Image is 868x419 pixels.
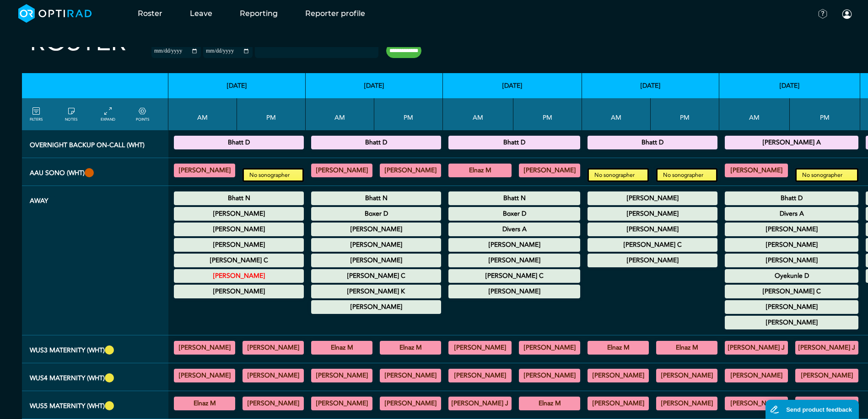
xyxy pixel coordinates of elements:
[588,207,717,221] div: Annual Leave 00:00 - 23:59
[519,397,580,410] div: US Obstetric 13:00 - 16:20
[589,370,647,381] summary: [PERSON_NAME]
[719,98,790,130] th: AM
[380,369,441,382] div: US Obstetric 13:00 - 16:20
[174,207,304,221] div: Annual Leave 00:00 - 23:59
[448,254,580,267] div: Maternity Leave 00:00 - 23:59
[726,398,787,409] summary: [PERSON_NAME]
[790,98,860,130] th: PM
[306,98,374,130] th: AM
[243,341,304,355] div: US Obstetric 13:00 - 16:20
[313,342,371,353] summary: Elnaz M
[30,106,43,122] a: FILTERS
[313,208,440,219] summary: Boxer D
[174,397,235,410] div: US Obstetric 08:10 - 12:00
[65,106,77,122] a: show/hide notes
[725,269,858,283] div: Annual Leave 00:00 - 23:59
[175,208,302,219] summary: [PERSON_NAME]
[313,165,371,176] summary: [PERSON_NAME]
[313,193,440,204] summary: Bhatt N
[450,193,579,204] summary: Bhatt N
[588,223,717,236] div: Maternity Leave 00:00 - 23:59
[174,254,304,267] div: Maternity Leave 00:00 - 23:59
[381,398,440,409] summary: [PERSON_NAME]
[656,369,717,382] div: US Obstetric 13:00 - 16:20
[448,191,580,205] div: Annual Leave 00:00 - 23:59
[22,130,168,158] th: Overnight backup on-call (WHT)
[658,170,716,180] small: No sonographer
[588,341,649,355] div: US Obstetric 08:10 - 12:00
[174,223,304,236] div: Annual Leave 00:00 - 23:59
[175,370,234,381] summary: [PERSON_NAME]
[311,136,441,149] div: Overnight backup on-call 18:30 - 08:30
[448,285,580,298] div: Other Leave 00:00 - 23:59
[450,286,579,297] summary: [PERSON_NAME]
[311,369,372,382] div: US Obstetric 08:10 - 12:00
[726,193,857,204] summary: Bhatt D
[450,342,510,353] summary: [PERSON_NAME]
[175,224,302,235] summary: [PERSON_NAME]
[582,98,651,130] th: AM
[450,398,510,409] summary: [PERSON_NAME] J
[175,286,302,297] summary: [PERSON_NAME]
[30,27,126,58] h2: Roster
[448,136,580,149] div: Overnight backup on-call 18:30 - 08:30
[168,98,237,130] th: AM
[175,255,302,266] summary: [PERSON_NAME] C
[450,255,579,266] summary: [PERSON_NAME]
[381,165,440,176] summary: [PERSON_NAME]
[311,254,441,267] div: Maternity Leave 00:00 - 23:59
[589,239,716,250] summary: [PERSON_NAME] C
[588,136,717,149] div: Overnight backup on-call 18:30 - 08:30
[588,397,649,410] div: US Obstetric 08:10 - 12:00
[174,164,235,177] div: General US 08:30 - 13:00
[520,370,579,381] summary: [PERSON_NAME]
[589,398,647,409] summary: [PERSON_NAME]
[520,165,579,176] summary: [PERSON_NAME]
[726,255,857,266] summary: [PERSON_NAME]
[175,342,234,353] summary: [PERSON_NAME]
[174,238,304,252] div: Maternity Leave 00:00 - 23:59
[589,255,716,266] summary: [PERSON_NAME]
[381,370,440,381] summary: [PERSON_NAME]
[450,208,579,219] summary: Boxer D
[726,317,857,328] summary: [PERSON_NAME]
[311,341,372,355] div: US Obstetric 08:10 - 12:00
[374,98,443,130] th: PM
[726,342,787,353] summary: [PERSON_NAME] J
[174,285,304,298] div: Other Leave 00:00 - 23:59
[311,269,441,283] div: Annual Leave 00:00 - 23:59
[725,238,858,252] div: Annual Leave 00:00 - 23:59
[313,302,440,313] summary: [PERSON_NAME]
[589,137,716,148] summary: Bhatt D
[448,164,512,177] div: General US 08:30 - 13:00
[519,164,580,177] div: General US 13:30 - 18:30
[22,158,168,186] th: AAU Sono (WHT)
[311,285,441,298] div: Annual Leave 00:00 - 23:59
[313,255,440,266] summary: [PERSON_NAME]
[589,193,716,204] summary: [PERSON_NAME]
[656,397,717,410] div: US Obstetric 13:00 - 16:20
[243,369,304,382] div: US Obstetric 13:00 - 16:20
[725,254,858,267] div: Maternity Leave 00:00 - 23:59
[726,137,857,148] summary: [PERSON_NAME] A
[22,186,168,335] th: Away
[725,316,858,329] div: Other Leave 00:00 - 23:59
[174,191,304,205] div: Annual Leave 00:00 - 23:59
[380,341,441,355] div: US Obstetric 13:00 - 16:20
[725,136,858,149] div: Overnight backup on-call 18:30 - 08:30
[313,137,440,148] summary: Bhatt D
[658,342,716,353] summary: Elnaz M
[797,370,857,381] summary: [PERSON_NAME]
[513,98,582,130] th: PM
[244,398,302,409] summary: [PERSON_NAME]
[588,238,717,252] div: Annual Leave 00:00 - 23:59
[311,223,441,236] div: Annual Leave 00:00 - 23:59
[725,341,788,355] div: US Obstetric 08:10 - 12:00
[450,370,510,381] summary: [PERSON_NAME]
[243,397,304,410] div: US Obstetric 13:00 - 16:20
[797,398,857,409] summary: [PERSON_NAME]
[311,238,441,252] div: Annual Leave 00:00 - 23:59
[795,341,858,355] div: US Obstetric 13:00 - 16:20
[313,286,440,297] summary: [PERSON_NAME] K
[313,239,440,250] summary: [PERSON_NAME]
